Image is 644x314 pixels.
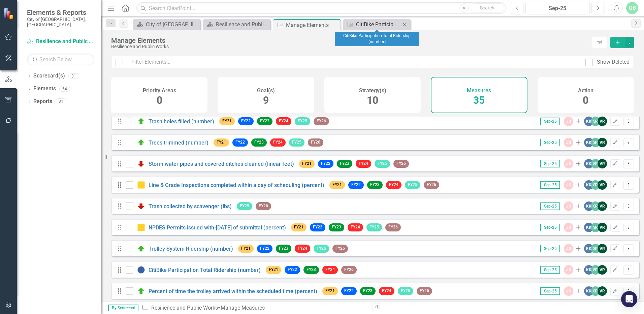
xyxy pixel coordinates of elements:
span: FY26 [417,287,432,295]
a: Percent of time the trolley arrived within the scheduled time (percent) [149,288,317,294]
span: FY22 [318,160,333,167]
div: VR [598,265,607,275]
span: FY22 [341,287,357,295]
div: JS [564,201,573,211]
a: Trash collected by scavenger (lbs) [149,203,232,210]
img: ClearPoint Strategy [3,7,15,19]
span: FY22 [232,138,248,146]
div: 54 [59,86,70,92]
a: Trees trimmed (number) [149,139,208,146]
span: FY23 [257,117,272,125]
span: FY25 [289,138,304,146]
img: On Target [137,138,145,147]
div: VR [598,117,607,126]
div: JS [564,159,573,168]
button: Search [471,3,504,13]
div: SR [591,265,600,275]
input: Search Below... [27,54,94,65]
img: Below Plan [137,202,145,210]
span: FY25 [366,223,382,231]
div: 31 [56,99,66,104]
span: FY24 [386,181,401,189]
div: KK [584,286,593,296]
h4: Measures [467,88,491,94]
span: FY23 [329,223,344,231]
div: VR [598,180,607,190]
div: Open Intercom Messenger [621,291,637,307]
div: KK [584,138,593,147]
div: KK [584,159,593,168]
span: FY23 [276,245,291,252]
a: CitiBike Participation Total Ridership (number) [345,20,400,29]
span: By Scorecard [108,305,138,311]
div: SR [591,201,600,211]
span: 0 [157,94,162,106]
img: On Target [137,245,145,253]
span: FY26 [341,266,357,274]
span: FY26 [393,160,409,167]
span: FY24 [276,117,291,125]
span: Sep-25 [540,139,560,146]
span: FY26 [256,202,271,210]
div: SR [591,223,600,232]
a: City of [GEOGRAPHIC_DATA] [135,20,199,29]
span: Sep-25 [540,287,560,295]
span: FY24 [356,160,371,167]
span: FY24 [295,245,310,252]
span: 0 [583,94,588,106]
span: FY23 [367,181,383,189]
div: Manage Elements [286,21,339,29]
span: FY22 [348,181,364,189]
div: KK [584,201,593,211]
a: Trash holes filled (number) [149,118,214,125]
div: CitiBike Participation Total Ridership (number) [356,20,400,29]
span: 9 [263,94,269,106]
span: FY24 [379,287,394,295]
a: Reports [33,98,52,105]
span: FY22 [257,245,272,252]
span: FY25 [295,117,310,125]
small: City of [GEOGRAPHIC_DATA], [GEOGRAPHIC_DATA] [27,17,94,28]
img: Caution [137,223,145,231]
div: JS [564,223,573,232]
div: SR [591,117,600,126]
a: NPDES Permits issued with-[DATE] of submittal (percent) [149,224,286,231]
span: Sep-25 [540,181,560,189]
span: FY23 [303,266,319,274]
div: Show Deleted [597,58,630,66]
div: KK [584,244,593,253]
h4: Goal(s) [257,88,275,94]
span: FY22 [238,117,254,125]
span: FY21 [266,266,281,274]
span: FY25 [237,202,252,210]
div: SR [591,180,600,190]
div: 31 [68,73,79,79]
a: Resilience and Public Works [205,20,269,29]
span: FY25 [405,181,420,189]
div: JS [564,244,573,253]
div: JS [564,286,573,296]
div: Resilience and Public Works [216,20,269,29]
div: VR [598,138,607,147]
div: KK [584,265,593,275]
img: Below Plan [137,160,145,168]
a: Resilience and Public Works [27,38,94,45]
span: Sep-25 [540,266,560,274]
div: CitiBike Participation Total Ridership (number) [335,32,419,46]
img: On Target [137,287,145,295]
div: JS [564,180,573,190]
span: FY21 [329,181,345,189]
span: FY26 [332,245,348,252]
div: Manage Elements [111,37,588,44]
span: FY23 [337,160,352,167]
img: Caution [137,181,145,189]
span: FY24 [322,266,338,274]
span: Sep-25 [540,202,560,210]
div: SR [591,138,600,147]
span: FY25 [314,245,329,252]
a: Line & Grade Inspections completed within a day of scheduling (percent) [149,182,324,188]
div: JS [564,265,573,275]
span: Search [480,5,494,10]
div: Resilience and Public Works [111,44,588,49]
span: FY21 [219,117,235,125]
